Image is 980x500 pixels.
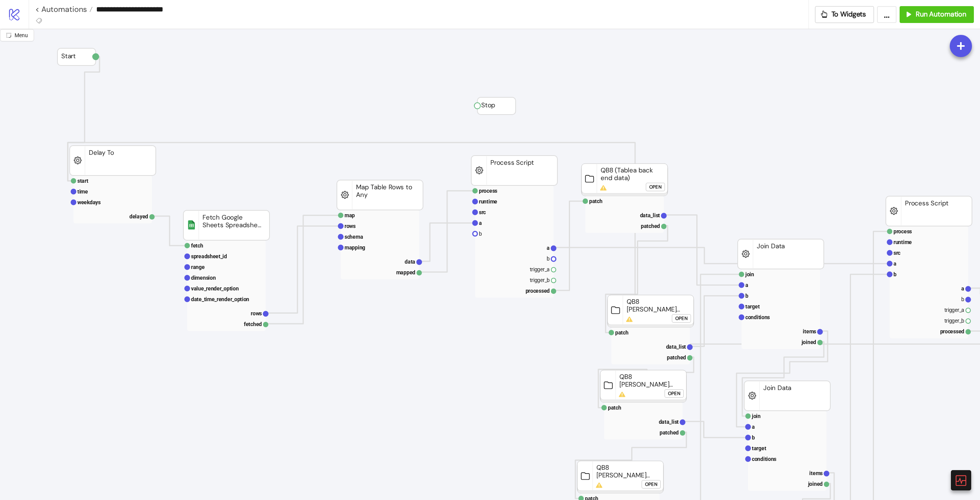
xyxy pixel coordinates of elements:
[752,424,755,430] text: a
[752,456,776,462] text: conditions
[15,32,28,38] span: Menu
[665,389,684,398] button: Open
[916,10,966,19] span: Run Automation
[345,212,355,218] text: map
[479,220,482,226] text: a
[191,264,205,270] text: range
[668,389,680,398] div: Open
[893,228,912,234] text: process
[615,330,629,336] text: patch
[831,10,866,19] span: To Widgets
[547,256,550,262] text: b
[405,259,415,265] text: data
[640,212,660,218] text: data_list
[803,328,816,334] text: items
[345,244,365,251] text: mapping
[547,245,550,251] text: a
[675,314,688,323] div: Open
[191,296,249,302] text: date_time_render_option
[751,413,761,419] text: join
[589,198,603,204] text: patch
[608,405,621,411] text: patch
[345,234,363,240] text: schema
[745,271,754,277] text: join
[809,470,823,476] text: items
[659,419,679,425] text: data_list
[479,198,497,205] text: runtime
[752,434,755,441] text: b
[745,282,748,288] text: a
[479,188,497,194] text: process
[479,209,486,215] text: src
[191,285,239,292] text: value_render_option
[645,480,657,489] div: Open
[77,199,101,205] text: weekdays
[77,178,88,184] text: start
[745,314,770,320] text: conditions
[893,250,900,256] text: src
[752,445,766,451] text: target
[479,231,482,237] text: b
[642,480,661,489] button: Open
[251,310,262,316] text: rows
[191,275,216,281] text: dimension
[649,183,661,192] div: Open
[900,6,974,23] button: Run Automation
[77,189,88,195] text: time
[893,271,897,277] text: b
[345,223,356,229] text: rows
[646,183,665,191] button: Open
[961,296,964,302] text: b
[191,253,227,259] text: spreadsheet_id
[35,5,93,13] a: < Automations
[6,33,11,38] span: radius-bottomright
[893,261,897,267] text: a
[191,243,203,249] text: fetch
[672,314,691,323] button: Open
[745,303,760,310] text: target
[893,239,912,245] text: runtime
[961,285,964,292] text: a
[745,293,748,299] text: b
[666,344,686,350] text: data_list
[877,6,897,23] button: ...
[815,6,874,23] button: To Widgets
